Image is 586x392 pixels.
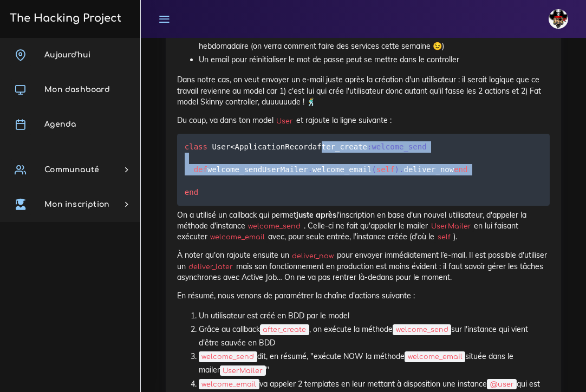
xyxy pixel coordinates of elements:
[199,350,550,377] li: dit, en résumé, "exécute NOW la méthode située dans le mailer "
[185,141,468,198] code: < after_create welcome_send welcome_email deliver_now
[395,165,399,174] span: )
[199,26,550,53] li: Si tu veux envoyer une newsletter hebdomadaire, c'est un Service qui tourne de manière hebdomadai...
[367,142,427,151] span: :welcome_send
[44,86,110,94] span: Mon dashboard
[220,365,266,376] code: UserMailer
[454,165,467,174] span: end
[177,74,550,107] p: Dans notre cas, on veut envoyer un e-mail juste après la création d'un utilisateur : il serait lo...
[296,210,336,220] strong: juste après
[245,221,304,232] code: welcome_send
[44,166,99,174] span: Communauté
[549,9,568,29] img: avatar
[185,142,207,151] span: class
[393,324,451,335] code: welcome_send
[487,379,517,390] code: @user
[199,351,257,362] code: welcome_send
[199,309,550,323] li: Un utilisateur est créé en BDD par le model
[177,210,550,243] p: On a utilisé un callback qui permet l'inscription en base d'un nouvel utilisateur, d'appeler la m...
[372,165,376,174] span: (
[199,323,550,350] li: Grâce au callback , on exécute la méthode sur l'instance qui vient d'être sauvée en BDD
[274,116,296,127] code: User
[428,221,474,232] code: UserMailer
[376,165,395,174] span: self
[434,232,453,243] code: self
[44,200,109,208] span: Mon inscription
[185,188,198,197] span: end
[262,165,308,174] span: UserMailer
[405,351,465,362] code: welcome_email
[260,324,309,335] code: after_create
[6,12,121,24] h3: The Hacking Project
[207,232,268,243] code: welcome_email
[186,262,236,272] code: deliver_later
[177,290,550,301] p: En résumé, nous venons de paramétrer la chaîne d'actions suivante :
[212,142,230,151] span: User
[289,251,337,262] code: deliver_now
[199,379,259,390] code: welcome_email
[199,53,550,67] li: Un email pour réinitialiser le mot de passe peut se mettre dans le controller
[194,165,207,174] span: def
[44,120,76,128] span: Agenda
[177,250,550,283] p: À noter qu'on rajoute ensuite un pour envoyer immédiatement l’e-mail. Il est possible d'utiliser ...
[399,165,403,174] span: .
[177,115,550,126] p: Du coup, va dans ton model et rajoute la ligne suivante :
[308,165,312,174] span: .
[544,3,576,35] a: avatar
[44,51,90,59] span: Aujourd'hui
[235,142,312,151] span: ApplicationRecord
